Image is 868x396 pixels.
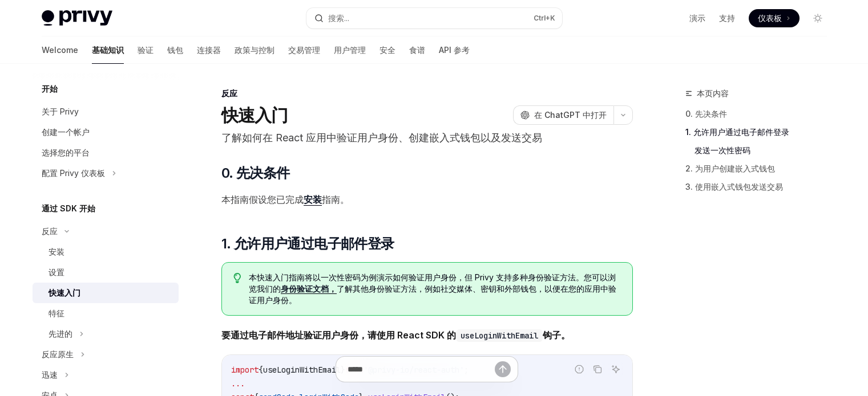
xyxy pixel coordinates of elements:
font: 仪表板 [758,13,782,23]
a: 交易管理 [288,36,320,64]
font: 通过 SDK 开始 [42,203,95,213]
font: 0. 先决条件 [685,109,727,119]
font: 基础知识 [92,45,124,55]
font: 指南。 [322,194,349,205]
font: 了解其他身份验证方法，例如社交媒体、密钥和外部钱包，以便在您的应用中验证用户身份。 [249,284,616,305]
font: 配置 Privy 仪表板 [42,168,105,178]
font: 钱包 [167,45,183,55]
a: 设置 [33,262,179,283]
font: 安装 [49,247,64,256]
a: API 参考 [439,36,470,64]
a: 3. 使用嵌入式钱包发送交易 [685,178,836,196]
a: 发送一次性密码 [695,141,836,160]
font: 本页内容 [697,88,729,98]
font: 先进的 [49,329,72,338]
button: 切换暗模式 [809,9,827,27]
a: 选择您的平台 [33,142,179,163]
font: 安全 [380,45,395,55]
a: 安装 [33,242,179,262]
a: 特征 [33,303,179,324]
font: 设置 [49,267,64,277]
a: 创建一个帐户 [33,122,179,142]
font: 1. 允许用户通过电子邮件登录 [221,235,394,252]
font: 反应 [221,88,237,98]
button: 搜索...Ctrl+K [306,8,562,28]
a: 快速入门 [33,283,179,303]
font: 3. 使用嵌入式钱包发送交易 [685,182,783,191]
code: useLoginWithEmail [456,329,543,342]
a: 用户管理 [334,36,366,64]
a: 仪表板 [749,9,800,27]
font: 搜索... [328,13,349,23]
a: 关于 Privy [33,101,179,122]
font: 0. 先决条件 [221,165,290,181]
font: Ctrl [534,14,546,22]
a: 2. 为用户创建嵌入式钱包 [685,160,836,178]
font: 本指南假设您已完成 [221,194,304,205]
svg: 提示 [233,273,241,283]
font: 连接器 [197,45,221,55]
font: 2. 为用户创建嵌入式钱包 [685,164,775,173]
a: 身份验证文档， [281,284,337,294]
font: 反应原生 [42,349,74,359]
button: 在 ChatGPT 中打开 [513,105,613,125]
a: 连接器 [197,36,221,64]
a: 安装 [304,194,322,206]
font: 迅速 [42,370,58,379]
a: 演示 [689,13,705,24]
font: 要通过电子邮件地址验证用户身份，请使用 React SDK 的 [221,329,456,341]
font: 快速入门 [221,105,288,125]
font: 反应 [42,226,58,236]
font: 创建一个帐户 [42,127,90,137]
img: 灯光标志 [42,10,112,26]
font: +K [546,14,555,22]
a: 1. 允许用户通过电子邮件登录 [685,123,836,141]
a: 政策与控制 [235,36,274,64]
a: 0. 先决条件 [685,105,836,123]
a: Welcome [42,36,78,64]
a: 钱包 [167,36,183,64]
a: 支持 [719,13,735,24]
font: 用户管理 [334,45,366,55]
font: 政策与控制 [235,45,274,55]
font: API 参考 [439,45,470,55]
font: 关于 Privy [42,107,79,116]
font: 开始 [42,84,58,93]
a: 基础知识 [92,36,124,64]
font: 身份验证文档， [281,284,337,293]
font: 选择您的平台 [42,148,90,157]
font: 演示 [689,13,705,23]
a: 食谱 [409,36,425,64]
font: 快速入门 [49,288,80,297]
button: 发送消息 [495,361,511,377]
font: 交易管理 [288,45,320,55]
font: 特征 [49,308,64,318]
a: 安全 [380,36,395,64]
font: 本快速入门指南将以一次性密码为例演示如何验证用户身份，但 Privy 支持多种身份验证方法。您可以浏览我们的 [249,272,616,293]
font: 安装 [304,194,322,205]
font: 钩子。 [543,329,570,341]
font: 食谱 [409,45,425,55]
font: 验证 [138,45,154,55]
font: 支持 [719,13,735,23]
font: 1. 允许用户通过电子邮件登录 [685,127,789,137]
font: 在 ChatGPT 中打开 [534,110,607,120]
a: 验证 [138,36,154,64]
font: 了解如何在 React 应用中验证用户身份、创建嵌入式钱包以及发送交易 [221,132,542,144]
font: 发送一次性密码 [695,145,750,155]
